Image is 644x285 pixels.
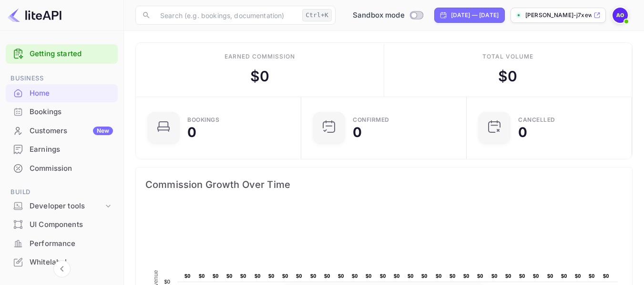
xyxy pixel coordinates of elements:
[30,257,113,268] div: Whitelabel
[353,117,389,123] div: Confirmed
[6,216,118,234] div: UI Components
[282,273,288,279] text: $0
[296,273,302,279] text: $0
[6,235,118,252] a: Performance
[30,88,113,99] div: Home
[302,9,332,21] div: Ctrl+K
[255,273,261,279] text: $0
[199,273,205,279] text: $0
[145,177,623,192] span: Commission Growth Over Time
[451,11,499,20] div: [DATE] — [DATE]
[6,159,118,177] a: Commission
[30,144,113,155] div: Earnings
[463,273,470,279] text: $0
[505,273,511,279] text: $0
[533,273,539,279] text: $0
[6,253,118,272] div: Whitelabel
[226,273,233,279] text: $0
[613,8,628,23] img: Anthony Obateru
[6,140,118,159] div: Earnings
[6,73,118,84] span: Business
[353,126,362,139] div: 0
[519,273,525,279] text: $0
[8,8,61,23] img: LiteAPI logo
[6,253,118,271] a: Whitelabel
[30,201,103,212] div: Developer tools
[30,238,113,249] div: Performance
[250,66,269,87] div: $ 0
[6,198,118,215] div: Developer tools
[491,273,498,279] text: $0
[408,273,414,279] text: $0
[482,52,533,61] div: Total volume
[6,84,118,102] a: Home
[6,140,118,158] a: Earnings
[436,273,442,279] text: $0
[6,103,118,120] a: Bookings
[366,273,372,279] text: $0
[213,273,219,279] text: $0
[589,273,595,279] text: $0
[6,122,118,139] a: CustomersNew
[310,273,317,279] text: $0
[353,10,405,21] span: Sandbox mode
[6,44,118,64] div: Getting started
[434,8,505,23] div: Click to change the date range period
[6,159,118,178] div: Commission
[93,127,113,135] div: New
[575,273,581,279] text: $0
[6,122,118,140] div: CustomersNew
[268,273,275,279] text: $0
[525,11,592,20] p: [PERSON_NAME]-j7xew....
[240,273,246,279] text: $0
[561,273,567,279] text: $0
[225,52,295,61] div: Earned commission
[184,273,191,279] text: $0
[154,6,298,25] input: Search (e.g. bookings, documentation)
[352,273,358,279] text: $0
[30,107,113,118] div: Bookings
[338,273,344,279] text: $0
[349,10,427,21] div: Switch to Production mode
[394,273,400,279] text: $0
[324,273,330,279] text: $0
[187,117,219,123] div: Bookings
[164,279,170,285] text: $0
[6,216,118,233] a: UI Components
[518,117,555,123] div: CANCELLED
[187,126,196,139] div: 0
[6,235,118,253] div: Performance
[6,187,118,197] span: Build
[380,273,386,279] text: $0
[547,273,553,279] text: $0
[477,273,483,279] text: $0
[6,84,118,103] div: Home
[498,66,517,87] div: $ 0
[30,126,113,137] div: Customers
[518,126,527,139] div: 0
[30,163,113,174] div: Commission
[6,103,118,121] div: Bookings
[603,273,609,279] text: $0
[421,273,428,279] text: $0
[30,219,113,230] div: UI Components
[450,273,456,279] text: $0
[53,260,71,277] button: Collapse navigation
[30,49,113,59] a: Getting started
